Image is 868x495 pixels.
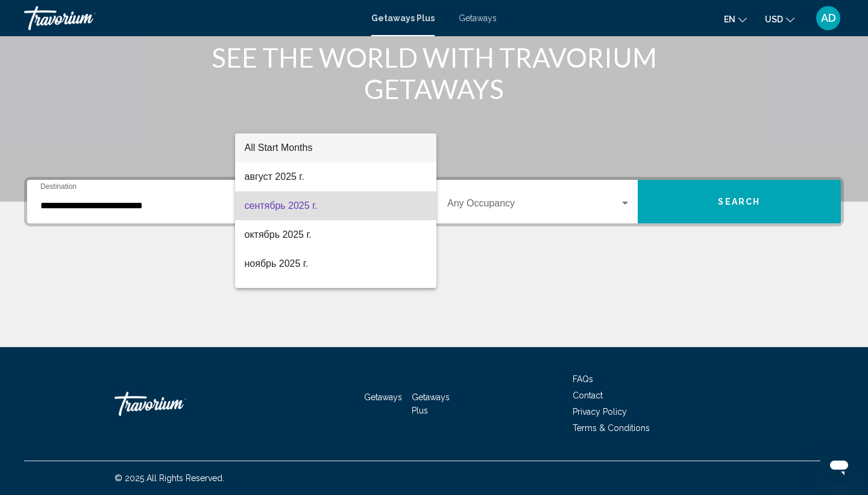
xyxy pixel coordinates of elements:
[245,162,427,191] span: август 2025 г.
[245,278,427,307] span: декабрь 2025 г.
[245,191,427,220] span: сентябрь 2025 г.
[820,447,858,485] iframe: Кнопка запуска окна обмена сообщениями
[245,249,427,278] span: ноябрь 2025 г.
[245,220,427,249] span: октябрь 2025 г.
[245,142,313,153] span: All Start Months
